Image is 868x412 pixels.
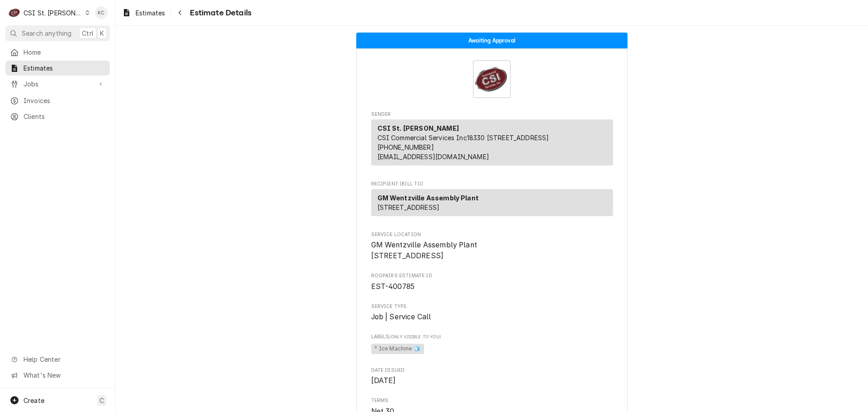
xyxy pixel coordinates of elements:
span: Help Center [24,355,104,364]
span: Terms [371,397,613,404]
span: Date Issued [371,367,613,374]
div: Estimate Sender [371,111,613,170]
span: Home [24,47,105,57]
span: What's New [24,370,104,380]
img: Logo [473,60,511,98]
a: Go to What's New [5,368,110,383]
span: Roopairs Estimate ID [371,281,613,292]
span: Job | Service Call [371,313,431,321]
a: Invoices [5,93,110,108]
a: Home [5,45,110,60]
span: Service Type [371,303,613,310]
span: Search anything [22,28,71,38]
button: Search anythingCtrlK [5,25,110,41]
div: Status [356,33,627,48]
a: Go to Jobs [5,76,110,91]
span: Invoices [24,96,105,105]
div: Sender [371,119,613,169]
span: Service Location [371,240,613,261]
span: Service Location [371,231,613,238]
div: Date Issued [371,367,613,386]
span: (Only Visible to You) [389,334,440,339]
a: [PHONE_NUMBER] [377,143,434,151]
span: [DATE] [371,376,396,385]
span: ² Ice Machine 🧊 [371,344,424,355]
span: [STREET_ADDRESS] [377,204,440,211]
div: C [8,6,21,19]
span: Service Type [371,312,613,322]
div: Kelly Christen's Avatar [95,6,108,19]
span: C [99,396,104,405]
div: [object Object] [371,333,613,355]
div: Estimate Recipient [371,180,613,220]
span: CSI Commercial Services Inc18330 [STREET_ADDRESS] [377,134,549,142]
span: Jobs [24,79,92,89]
div: Recipient (Bill To) [371,189,613,216]
strong: GM Wentzville Assembly Plant [377,194,479,202]
span: Date Issued [371,375,613,386]
a: Estimates [118,5,169,20]
span: Roopairs Estimate ID [371,272,613,279]
span: Create [24,397,44,404]
strong: CSI St. [PERSON_NAME] [377,124,459,132]
a: Go to Help Center [5,352,110,367]
span: Labels [371,333,613,341]
div: Service Type [371,303,613,322]
div: Service Location [371,231,613,261]
span: Sender [371,111,613,118]
span: Recipient (Bill To) [371,180,613,188]
a: [EMAIL_ADDRESS][DOMAIN_NAME] [377,153,489,161]
button: Navigate back [173,5,187,20]
div: CSI St. Louis's Avatar [8,6,21,19]
span: [object Object] [371,342,613,356]
span: GM Wentzville Assembly Plant [STREET_ADDRESS] [371,241,477,260]
span: Estimate Details [187,7,251,19]
span: Estimates [136,8,165,18]
div: Sender [371,119,613,166]
div: KC [95,6,108,19]
span: Clients [24,112,105,121]
a: Estimates [5,61,110,76]
div: Recipient (Bill To) [371,189,613,220]
a: Clients [5,109,110,124]
div: Roopairs Estimate ID [371,272,613,292]
span: K [100,28,104,38]
span: EST-400785 [371,282,415,291]
span: Ctrl [82,28,94,38]
div: CSI St. [PERSON_NAME] [24,8,82,18]
span: Awaiting Approval [468,38,515,43]
span: Estimates [24,63,105,73]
